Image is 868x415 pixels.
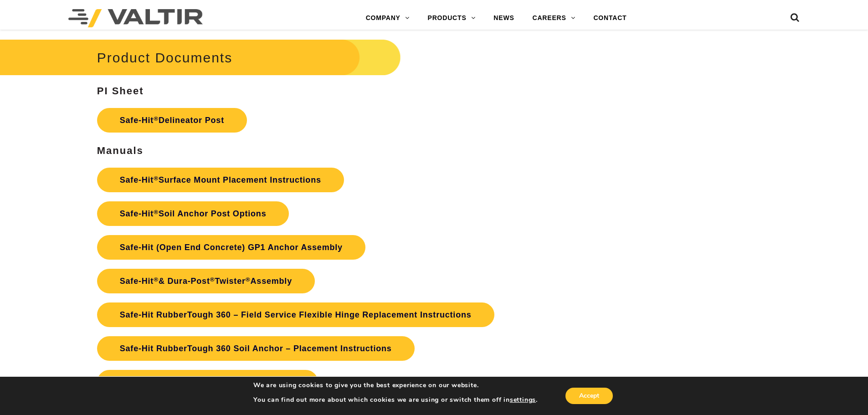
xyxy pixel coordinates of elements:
[357,9,419,27] a: COMPANY
[97,302,494,327] a: Safe-Hit RubberTough 360 – Field Service Flexible Hinge Replacement Instructions
[253,396,538,404] p: You can find out more about which cookies we are using or switch them off in .
[97,201,289,226] a: Safe-Hit®Soil Anchor Post Options
[210,276,215,283] sup: ®
[97,85,144,97] strong: PI Sheet
[97,145,144,156] strong: Manuals
[154,209,159,215] sup: ®
[524,9,585,27] a: CAREERS
[154,115,159,122] sup: ®
[154,276,159,283] sup: ®
[565,388,613,404] button: Accept
[419,9,485,27] a: PRODUCTS
[97,168,344,192] a: Safe-Hit®Surface Mount Placement Instructions
[97,336,415,361] a: Safe-Hit RubberTough 360 Soil Anchor – Placement Instructions
[97,235,365,260] a: Safe-Hit (Open End Concrete) GP1 Anchor Assembly
[253,381,538,389] p: We are using cookies to give you the best experience on our website.
[97,269,315,293] a: Safe-Hit®& Dura-Post®Twister®Assembly
[97,108,247,133] a: Safe-Hit®Delineator Post
[510,396,536,404] button: settings
[97,370,318,395] a: Safe-Hit RubberTough 360 Surface Mount
[584,9,636,27] a: CONTACT
[484,9,523,27] a: NEWS
[154,175,159,182] sup: ®
[68,9,203,27] img: Valtir
[246,276,251,283] sup: ®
